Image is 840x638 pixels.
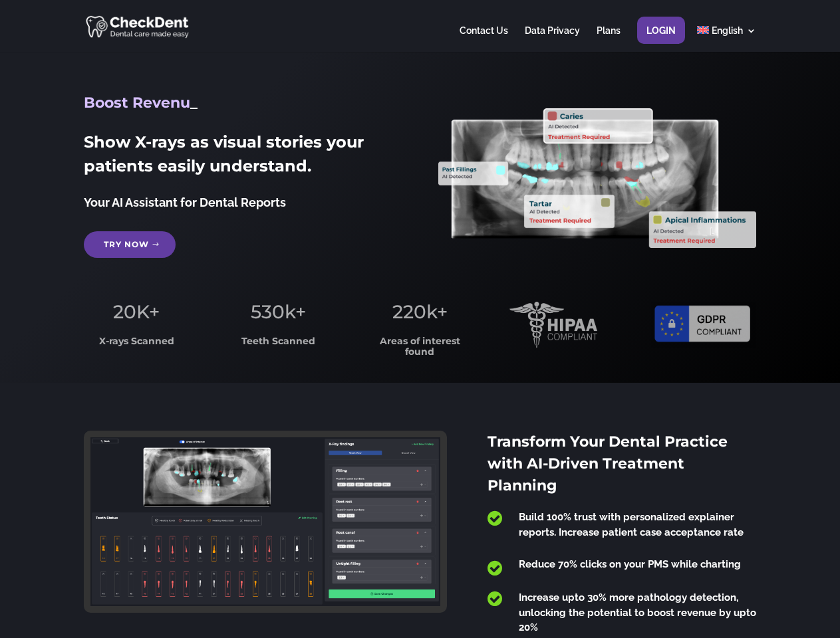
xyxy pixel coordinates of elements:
[697,26,756,52] a: English
[392,300,448,323] span: 220k+
[113,300,160,323] span: 20K+
[84,94,190,112] span: Boost Revenu
[368,336,473,364] h3: Areas of interest found
[488,560,502,577] span: 
[488,510,502,527] span: 
[86,13,190,39] img: CheckDent AI
[251,300,306,323] span: 530k+
[519,591,756,633] span: Increase upto 30% more pathology detection, unlocking the potential to boost revenue by upto 20%
[646,26,676,52] a: Login
[190,94,198,112] span: _
[597,26,621,52] a: Plans
[84,231,176,258] a: Try Now
[84,195,286,209] span: Your AI Assistant for Dental Reports
[488,433,728,494] span: Transform Your Dental Practice with AI-Driven Treatment Planning
[712,25,743,36] span: English
[84,130,401,185] h2: Show X-rays as visual stories your patients easily understand.
[525,26,580,52] a: Data Privacy
[460,26,508,52] a: Contact Us
[438,108,756,248] img: X_Ray_annotated
[519,558,741,570] span: Reduce 70% clicks on your PMS while charting
[519,511,744,538] span: Build 100% trust with personalized explainer reports. Increase patient case acceptance rate
[488,590,502,607] span: 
